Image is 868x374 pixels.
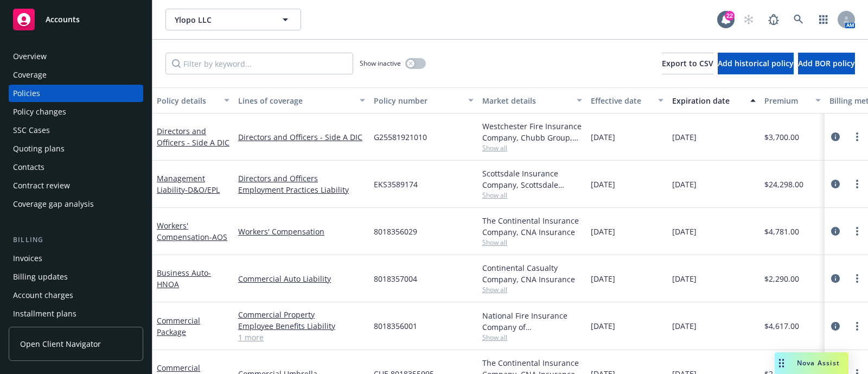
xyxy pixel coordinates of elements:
[13,66,47,84] div: Coverage
[374,226,417,237] span: 8018356029
[238,273,365,284] a: Commercial Auto Liability
[238,320,365,332] a: Employee Benefits Liability
[13,195,94,213] div: Coverage gap analysis
[9,195,143,213] a: Coverage gap analysis
[764,131,799,143] span: $3,700.00
[9,140,143,157] a: Quoting plans
[851,320,864,333] a: more
[374,179,418,190] span: EKS3589174
[157,173,220,195] a: Management Liability
[9,85,143,102] a: Policies
[13,287,73,304] div: Account charges
[672,226,697,237] span: [DATE]
[13,159,44,176] div: Contacts
[851,272,864,285] a: more
[482,215,582,238] div: The Continental Insurance Company, CNA Insurance
[482,310,582,333] div: National Fire Insurance Company of [GEOGRAPHIC_DATA], CNA Insurance
[764,179,803,190] span: $24,298.00
[13,103,66,121] div: Policy changes
[662,58,713,68] span: Export to CSV
[829,272,842,285] a: circleInformation
[157,95,218,106] div: Policy details
[586,87,668,113] button: Effective date
[829,130,842,143] a: circleInformation
[157,220,227,242] a: Workers' Compensation
[9,234,143,245] div: Billing
[360,59,401,68] span: Show inactive
[209,232,227,242] span: - AOS
[672,131,697,143] span: [DATE]
[9,66,143,84] a: Coverage
[851,178,864,191] a: more
[591,95,652,106] div: Effective date
[478,87,586,113] button: Market details
[763,9,784,30] a: Report a Bug
[238,332,365,343] a: 1 more
[9,4,143,35] a: Accounts
[851,225,864,238] a: more
[798,58,855,68] span: Add BOR policy
[369,87,478,113] button: Policy number
[165,9,301,30] button: Ylopo LLC
[374,273,417,284] span: 8018357004
[374,131,427,143] span: G25581921010
[764,95,809,106] div: Premium
[829,320,842,333] a: circleInformation
[764,273,799,284] span: $2,290.00
[482,95,570,106] div: Market details
[764,320,799,332] span: $4,617.00
[482,285,582,294] span: Show all
[13,140,65,157] div: Quoting plans
[9,305,143,322] a: Installment plans
[238,309,365,320] a: Commercial Property
[775,352,788,374] div: Drag to move
[718,53,794,74] button: Add historical policy
[175,14,269,26] span: Ylopo LLC
[672,273,697,284] span: [DATE]
[788,9,809,30] a: Search
[591,226,615,237] span: [DATE]
[13,122,50,139] div: SSC Cases
[46,15,80,24] span: Accounts
[157,126,229,148] a: Directors and Officers - Side A DIC
[13,177,70,194] div: Contract review
[9,268,143,286] a: Billing updates
[9,122,143,139] a: SSC Cases
[13,48,47,65] div: Overview
[672,95,744,106] div: Expiration date
[9,159,143,176] a: Contacts
[591,179,615,190] span: [DATE]
[238,226,365,237] a: Workers' Compensation
[9,250,143,267] a: Invoices
[238,184,365,195] a: Employment Practices Liability
[738,9,759,30] a: Start snowing
[482,262,582,285] div: Continental Casualty Company, CNA Insurance
[157,268,211,289] a: Business Auto
[482,143,582,153] span: Show all
[775,352,848,374] button: Nova Assist
[591,131,615,143] span: [DATE]
[482,238,582,247] span: Show all
[185,185,220,195] span: - D&O/EPL
[764,226,799,237] span: $4,781.00
[851,130,864,143] a: more
[238,131,365,143] a: Directors and Officers - Side A DIC
[374,95,462,106] div: Policy number
[374,320,417,332] span: 8018356001
[13,268,68,286] div: Billing updates
[9,103,143,121] a: Policy changes
[829,178,842,191] a: circleInformation
[672,320,697,332] span: [DATE]
[234,87,369,113] button: Lines of coverage
[482,333,582,342] span: Show all
[13,250,42,267] div: Invoices
[829,225,842,238] a: circleInformation
[591,273,615,284] span: [DATE]
[668,87,760,113] button: Expiration date
[238,95,353,106] div: Lines of coverage
[591,320,615,332] span: [DATE]
[9,287,143,304] a: Account charges
[9,48,143,65] a: Overview
[482,191,582,200] span: Show all
[797,358,840,367] span: Nova Assist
